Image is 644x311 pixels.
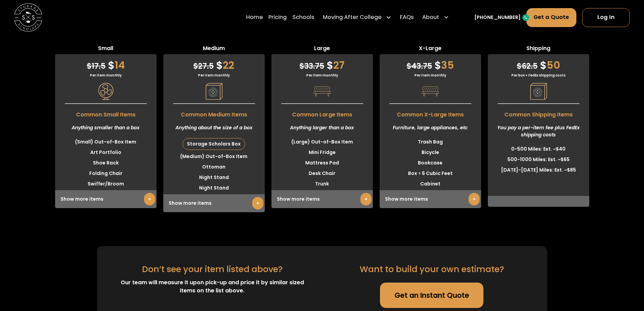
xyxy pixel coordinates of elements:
[407,61,432,71] span: 43.75
[252,197,263,209] a: +
[55,168,157,179] li: Folding Chair
[380,158,481,168] li: Bookcase
[327,58,333,72] span: $
[380,168,481,179] li: Box > 6 Cubic Feet
[300,61,324,71] span: 33.75
[517,61,538,71] span: 62.5
[163,172,265,183] li: Night Stand
[271,147,373,158] li: Mini Fridge
[163,183,265,193] li: Night Stand
[380,73,481,78] div: Per item monthly
[87,61,105,71] span: 17.5
[488,54,589,73] div: 50
[488,154,589,165] li: 500-1000 Miles: Est. ~$65
[163,194,265,212] div: Show more items
[163,44,265,54] span: Medium
[55,147,157,158] li: Art Portfolio
[55,73,157,78] div: Per item monthly
[517,61,522,71] span: $
[300,61,304,71] span: $
[183,138,245,150] div: Storage Scholars Box
[422,14,439,22] div: About
[488,73,589,78] div: Per box + FedEx shipping costs
[163,162,265,172] li: Ottoman
[474,14,521,21] a: [PHONE_NUMBER]
[320,8,395,27] div: Moving After College
[271,190,373,208] div: Show more items
[55,54,157,73] div: 14
[422,83,439,100] img: Pricing Category Icon
[488,119,589,144] div: You pay a per-item fee plus FedEx shipping costs
[271,44,373,54] span: Large
[55,44,157,54] span: Small
[193,61,214,71] span: 27.5
[380,147,481,158] li: Bicycle
[434,58,441,72] span: $
[323,14,382,22] div: Moving After College
[14,3,42,31] img: Storage Scholars main logo
[380,107,481,119] span: Common X-Large Items
[163,73,265,78] div: Per item monthly
[87,61,92,71] span: $
[206,83,222,100] img: Pricing Category Icon
[380,190,481,208] div: Show more items
[271,158,373,168] li: Mattress Pad
[55,158,157,168] li: Shoe Rack
[163,54,265,73] div: 22
[380,44,481,54] span: X-Large
[271,107,373,119] span: Common Large Items
[420,8,452,27] div: About
[163,107,265,119] span: Common Medium Items
[246,8,263,27] a: Home
[314,83,331,100] img: Pricing Category Icon
[488,144,589,154] li: 0-500 Miles: Est. ~$40
[55,119,157,137] div: Anything smaller than a box
[400,8,414,27] a: FAQs
[488,44,589,54] span: Shipping
[380,283,483,308] a: Get an Instant Quote
[530,83,547,100] img: Pricing Category Icon
[163,151,265,162] li: (Medium) Out-of-Box Item
[540,58,547,72] span: $
[271,119,373,137] div: Anything larger than a box
[55,137,157,147] li: (Small) Out-of-Box Item
[268,8,287,27] a: Pricing
[216,58,223,72] span: $
[142,263,283,275] div: Don’t see your item listed above?
[144,193,155,205] a: +
[380,54,481,73] div: 35
[582,8,630,27] a: Log In
[469,193,480,205] a: +
[526,8,577,27] a: Get a Quote
[292,8,314,27] a: Schools
[55,107,157,119] span: Common Small Items
[108,58,115,72] span: $
[360,263,504,275] div: Want to build your own estimate?
[193,61,198,71] span: $
[114,279,311,295] div: Our team will measure it upon pick-up and price it by similar sized items on the list above.
[55,179,157,189] li: Swiffer/Broom
[163,119,265,137] div: Anything about the size of a box
[55,190,157,208] div: Show more items
[488,165,589,175] li: [DATE]-[DATE] Miles: Est. ~$85
[488,107,589,119] span: Common Shipping Items
[380,119,481,137] div: Furniture, large appliances, etc
[407,61,411,71] span: $
[97,83,114,100] img: Pricing Category Icon
[271,168,373,179] li: Desk Chair
[271,137,373,147] li: (Large) Out-of-Box Item
[271,179,373,189] li: Trunk
[271,54,373,73] div: 27
[271,73,373,78] div: Per item monthly
[380,137,481,147] li: Trash Bag
[380,179,481,189] li: Cabinet
[360,193,372,205] a: +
